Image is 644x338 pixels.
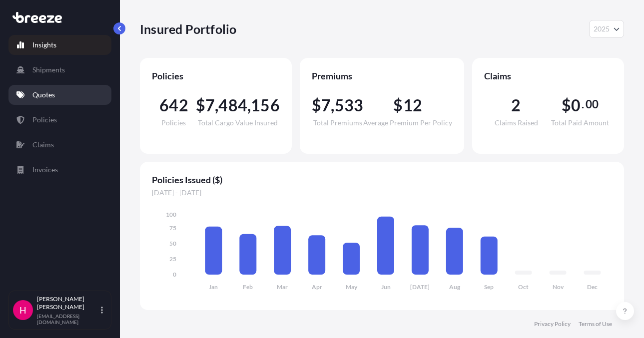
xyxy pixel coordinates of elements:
[534,320,571,328] a: Privacy Policy
[32,90,55,100] p: Quotes
[198,119,278,126] span: Total Cargo Value Insured
[215,97,218,113] span: ,
[8,35,111,55] a: Insights
[32,65,65,75] p: Shipments
[218,97,247,113] span: 484
[484,70,612,82] span: Claims
[589,20,624,38] button: Year Selector
[169,224,176,232] tspan: 75
[312,283,322,291] tspan: Apr
[32,115,57,125] p: Policies
[8,85,111,105] a: Quotes
[161,119,186,126] span: Policies
[381,283,391,291] tspan: Jun
[393,97,403,113] span: $
[19,305,26,315] span: H
[449,283,461,291] tspan: Aug
[518,283,529,291] tspan: Oct
[579,320,612,328] a: Terms of Use
[553,283,564,291] tspan: Nov
[37,313,99,325] p: [EMAIL_ADDRESS][DOMAIN_NAME]
[32,165,58,175] p: Invoices
[313,119,362,126] span: Total Premiums
[410,283,430,291] tspan: [DATE]
[196,97,205,113] span: $
[586,100,599,108] span: 00
[403,97,422,113] span: 12
[594,24,610,34] span: 2025
[8,60,111,80] a: Shipments
[8,135,111,155] a: Claims
[495,119,538,126] span: Claims Raised
[484,283,494,291] tspan: Sep
[312,70,452,82] span: Premiums
[331,97,334,113] span: ,
[363,119,452,126] span: Average Premium Per Policy
[562,97,571,113] span: $
[582,100,584,108] span: .
[511,97,521,113] span: 2
[32,140,54,150] p: Claims
[37,295,99,311] p: [PERSON_NAME] [PERSON_NAME]
[32,40,56,50] p: Insights
[152,188,612,198] span: [DATE] - [DATE]
[587,283,598,291] tspan: Dec
[571,97,581,113] span: 0
[251,97,280,113] span: 156
[321,97,331,113] span: 7
[152,174,612,186] span: Policies Issued ($)
[140,21,236,37] p: Insured Portfolio
[247,97,251,113] span: ,
[346,283,358,291] tspan: May
[551,119,609,126] span: Total Paid Amount
[205,97,215,113] span: 7
[335,97,364,113] span: 533
[169,240,176,247] tspan: 50
[209,283,218,291] tspan: Jan
[152,70,280,82] span: Policies
[166,211,176,218] tspan: 100
[169,255,176,263] tspan: 25
[243,283,253,291] tspan: Feb
[159,97,188,113] span: 642
[8,160,111,180] a: Invoices
[312,97,321,113] span: $
[277,283,288,291] tspan: Mar
[8,110,111,130] a: Policies
[173,271,176,278] tspan: 0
